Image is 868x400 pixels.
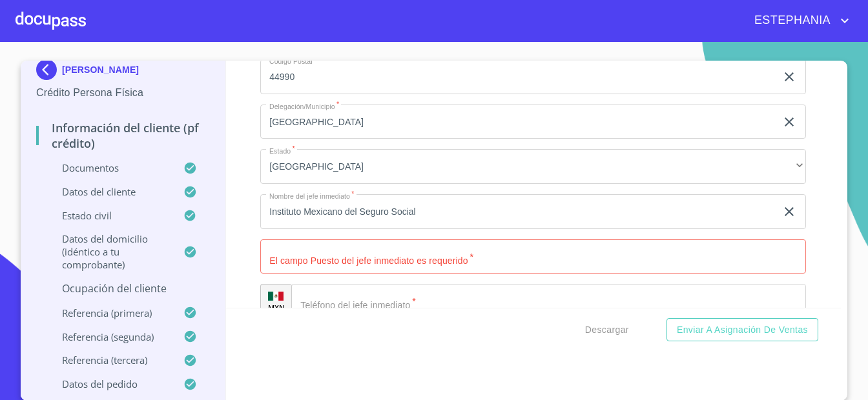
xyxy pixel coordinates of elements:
span: Enviar a Asignación de Ventas [677,322,808,338]
button: clear input [781,69,797,85]
button: clear input [781,114,797,130]
button: account of current user [745,10,852,31]
p: Estado Civil [36,209,183,222]
p: Documentos [36,161,183,174]
p: [PERSON_NAME] [62,65,139,75]
div: [GEOGRAPHIC_DATA] [260,149,806,184]
button: Enviar a Asignación de Ventas [666,318,818,342]
span: ESTEPHANIA [745,10,837,31]
img: R93DlvwvvjP9fbrDwZeCRYBHk45OWMq+AAOlFVsxT89f82nwPLnD58IP7+ANJEaWYhP0Tx8kkA0WlQMPQsAAgwAOmBj20AXj6... [268,292,284,301]
button: clear input [781,204,797,219]
img: Docupass spot blue [36,59,62,80]
p: Datos del domicilio (idéntico a tu comprobante) [36,232,183,271]
p: Ocupación del Cliente [36,281,210,295]
p: Referencia (segunda) [36,330,183,343]
p: Información del cliente (PF crédito) [36,120,210,151]
p: Datos del pedido [36,377,183,390]
div: [PERSON_NAME] [36,59,210,85]
p: Crédito Persona Física [36,85,210,101]
p: Datos del cliente [36,185,183,198]
p: Referencia (tercera) [36,354,183,366]
p: MXN [268,303,285,312]
span: Descargar [585,322,629,338]
p: Referencia (primera) [36,306,183,319]
button: Descargar [580,318,634,342]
